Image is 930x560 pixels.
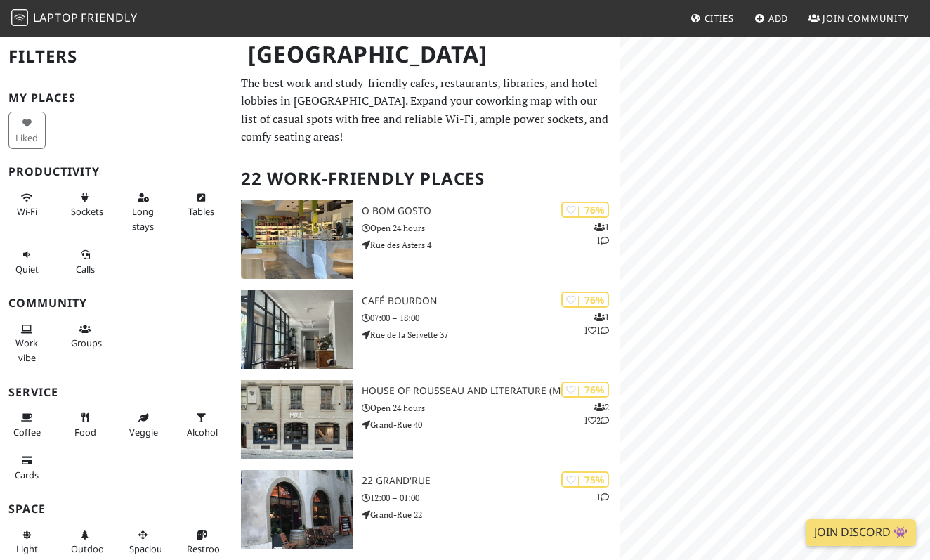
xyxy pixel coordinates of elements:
p: 1 1 [594,221,609,247]
h3: House of Rousseau and Literature (MRL) [362,385,620,397]
h3: Community [8,297,224,310]
a: Join Discord 👾 [806,519,916,546]
h2: Filters [8,35,224,78]
p: Rue de la Servette 37 [362,328,620,341]
a: Add [749,6,794,31]
img: 22 grand'rue [241,470,353,549]
p: Rue des Asters 4 [362,238,620,252]
span: Coffee [13,426,41,438]
h3: O Bom Gosto [362,205,620,217]
a: Café Bourdon | 76% 111 Café Bourdon 07:00 – 18:00 Rue de la Servette 37 [232,290,620,369]
h3: My Places [8,91,224,105]
a: LaptopFriendly LaptopFriendly [11,6,138,31]
span: Alcohol [187,426,218,438]
p: 07:00 – 18:00 [362,311,620,325]
p: The best work and study-friendly cafes, restaurants, libraries, and hotel lobbies in [GEOGRAPHIC_... [241,74,612,146]
h3: Service [8,386,224,399]
img: Café Bourdon [241,290,353,369]
span: Natural light [16,542,38,555]
button: Groups [67,318,104,355]
h1: [GEOGRAPHIC_DATA] [237,35,617,74]
button: Food [67,406,104,443]
p: Open 24 hours [362,401,620,415]
img: House of Rousseau and Literature (MRL) [241,380,353,459]
p: 1 [596,490,609,504]
span: Credit cards [15,469,39,481]
a: O Bom Gosto | 76% 11 O Bom Gosto Open 24 hours Rue des Asters 4 [232,200,620,279]
span: Laptop [33,10,79,25]
button: Sockets [67,186,104,223]
button: Cards [8,449,46,486]
button: Coffee [8,406,46,443]
span: Cities [705,12,734,25]
p: 12:00 – 01:00 [362,491,620,504]
span: Add [768,12,789,25]
span: People working [15,337,38,363]
p: 1 1 1 [584,311,609,337]
h3: Café Bourdon [362,295,620,307]
h3: Space [8,502,224,516]
button: Tables [183,186,220,223]
img: O Bom Gosto [241,200,353,279]
span: Stable Wi-Fi [17,205,37,218]
span: Outdoor area [71,542,107,555]
h3: 22 grand'rue [362,475,620,487]
h3: Productivity [8,165,224,178]
span: Food [74,426,96,438]
span: Restroom [187,542,228,555]
h2: 22 Work-Friendly Places [241,157,612,200]
span: Work-friendly tables [188,205,214,218]
p: Open 24 hours [362,221,620,235]
p: Grand-Rue 40 [362,418,620,431]
a: Join Community [803,6,915,31]
button: Wi-Fi [8,186,46,223]
span: Join Community [823,12,909,25]
button: Work vibe [8,318,46,369]
span: Long stays [132,205,154,232]
p: 2 1 2 [584,401,609,427]
a: House of Rousseau and Literature (MRL) | 76% 212 House of Rousseau and Literature (MRL) Open 24 h... [232,380,620,459]
a: 22 grand'rue | 75% 1 22 grand'rue 12:00 – 01:00 Grand-Rue 22 [232,470,620,549]
button: Long stays [125,186,162,237]
div: | 76% [561,382,609,398]
img: LaptopFriendly [11,9,28,26]
a: Cities [685,6,740,31]
span: Group tables [71,337,102,349]
span: Power sockets [71,205,103,218]
div: | 75% [561,471,609,488]
button: Veggie [125,406,162,443]
span: Veggie [129,426,158,438]
button: Quiet [8,243,46,280]
div: | 76% [561,292,609,308]
span: Video/audio calls [76,263,95,275]
p: Grand-Rue 22 [362,508,620,521]
span: Friendly [81,10,137,25]
button: Calls [67,243,104,280]
span: Spacious [129,542,166,555]
div: | 76% [561,202,609,218]
span: Quiet [15,263,39,275]
button: Alcohol [183,406,220,443]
